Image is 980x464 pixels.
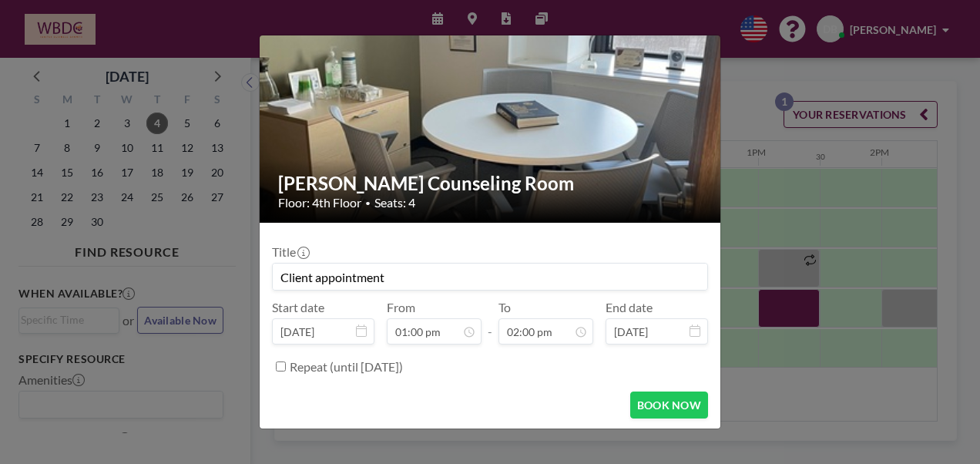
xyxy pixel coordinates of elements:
label: To [498,300,511,315]
label: Start date [272,300,324,315]
label: From [387,300,415,315]
label: End date [606,300,653,315]
span: • [365,197,371,209]
label: Title [272,244,308,260]
span: Seats: 4 [374,195,415,210]
span: Floor: 4th Floor [278,195,361,210]
label: Repeat (until [DATE]) [290,359,403,375]
h2: [PERSON_NAME] Counseling Room [278,172,703,195]
button: BOOK NOW [630,392,708,419]
span: - [488,305,492,339]
input: Denea's reservation [273,264,707,290]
